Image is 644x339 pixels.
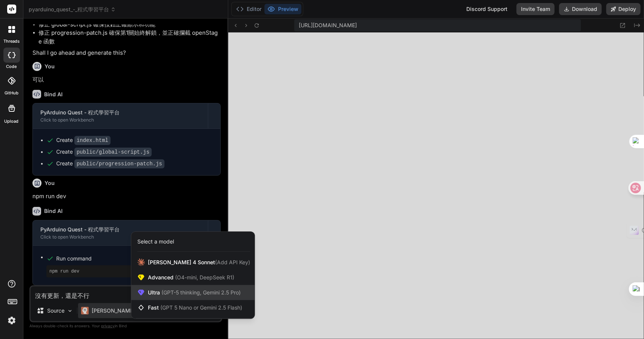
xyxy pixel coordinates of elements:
[148,289,241,296] span: Ultra
[137,238,174,245] div: Select a model
[148,259,250,266] span: [PERSON_NAME] 4 Sonnet
[5,314,18,327] img: settings
[215,259,250,265] span: (Add API Key)
[5,118,19,125] label: Upload
[148,304,242,311] span: Fast
[160,304,242,311] span: (GPT 5 Nano or Gemini 2.5 Flash)
[6,63,17,70] label: code
[148,274,234,281] span: Advanced
[3,38,20,45] label: threads
[5,90,18,96] label: GitHub
[160,289,241,296] span: (GPT-5 thinking, Gemini 2.5 Pro)
[174,274,234,280] span: (O4-mini, DeepSeek R1)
